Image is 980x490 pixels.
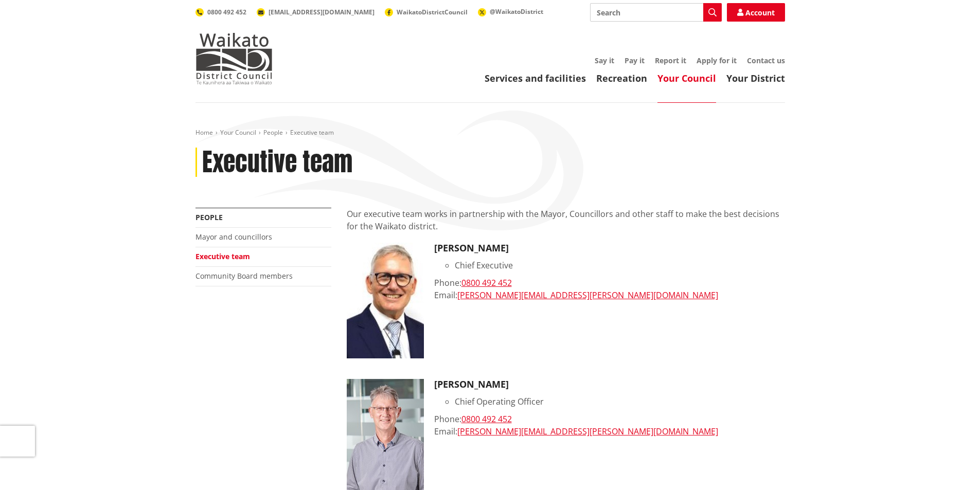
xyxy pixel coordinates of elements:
span: 0800 492 452 [207,8,246,16]
div: Email: [434,289,785,301]
img: Waikato District Council - Te Kaunihera aa Takiwaa o Waikato [195,33,273,84]
div: Phone: [434,413,785,425]
a: Pay it [625,56,645,65]
p: Our executive team works in partnership with the Mayor, Councillors and other staff to make the b... [347,208,785,232]
li: Chief Executive [455,259,785,271]
a: Apply for it [697,56,737,65]
input: Search input [590,3,722,22]
div: Phone: [434,277,785,289]
a: Your District [726,72,785,84]
h1: Executive team [202,148,352,177]
span: [EMAIL_ADDRESS][DOMAIN_NAME] [269,8,375,16]
nav: breadcrumb [195,129,785,137]
a: 0800 492 452 [195,8,246,16]
a: Mayor and councillors [195,232,272,242]
a: [EMAIL_ADDRESS][DOMAIN_NAME] [257,8,375,16]
h3: [PERSON_NAME] [434,243,785,254]
a: People [195,212,223,222]
span: @WaikatoDistrict [490,7,543,16]
img: CE Craig Hobbs [347,243,424,358]
a: Recreation [596,72,647,84]
div: Email: [434,425,785,438]
a: [PERSON_NAME][EMAIL_ADDRESS][PERSON_NAME][DOMAIN_NAME] [457,289,718,301]
a: Your Council [657,72,716,84]
a: Home [195,128,213,137]
a: Report it [655,56,686,65]
a: 0800 492 452 [461,413,512,425]
a: [PERSON_NAME][EMAIL_ADDRESS][PERSON_NAME][DOMAIN_NAME] [457,426,718,437]
a: Executive team [195,251,250,261]
a: 0800 492 452 [461,277,512,288]
a: @WaikatoDistrict [478,7,543,16]
h3: [PERSON_NAME] [434,379,785,390]
a: Your Council [220,128,256,137]
a: WaikatoDistrictCouncil [385,8,468,16]
a: People [263,128,283,137]
a: Community Board members [195,271,293,281]
span: WaikatoDistrictCouncil [397,8,468,16]
a: Say it [595,56,614,65]
a: Services and facilities [485,72,586,84]
a: Contact us [747,56,785,65]
li: Chief Operating Officer [455,395,785,408]
a: Account [727,3,785,22]
span: Executive team [290,128,334,137]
